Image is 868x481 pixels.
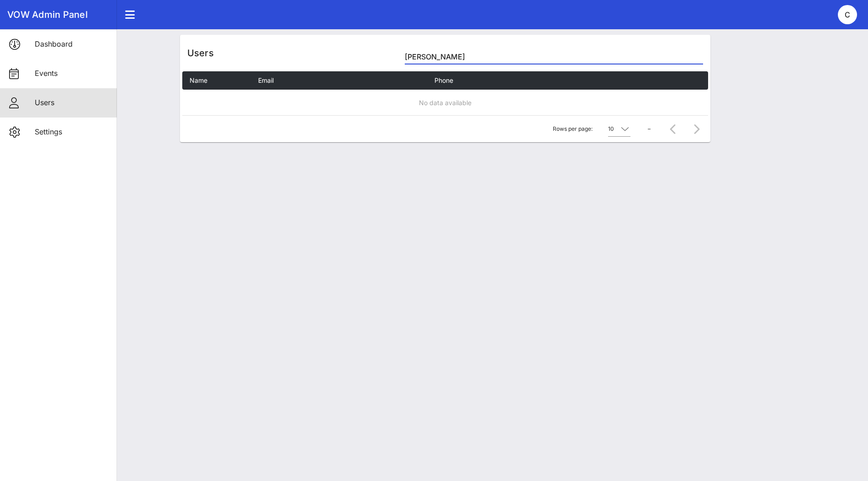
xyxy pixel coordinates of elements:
[182,71,251,90] th: Name
[180,35,710,71] div: Users
[35,69,110,78] div: Events
[553,116,630,142] div: Rows per page:
[608,125,614,133] div: 10
[251,71,427,90] th: Email
[608,122,630,136] div: 10Rows per page:
[434,76,453,84] span: Phone
[258,76,274,84] span: Email
[427,71,622,90] th: Phone
[35,98,110,107] div: Users
[35,40,110,48] div: Dashboard
[182,90,708,115] td: No data available
[35,128,110,136] div: Settings
[648,125,651,133] div: –
[190,76,207,84] span: Name
[838,5,857,24] div: C
[7,9,110,20] div: VOW Admin Panel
